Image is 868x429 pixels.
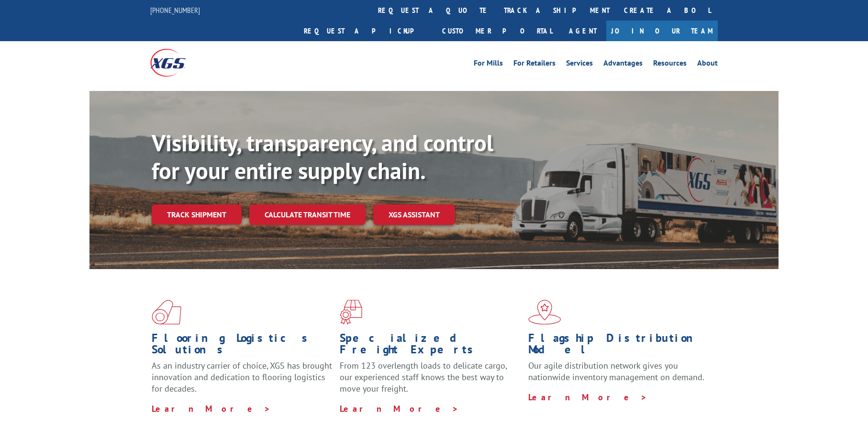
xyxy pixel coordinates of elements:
[474,59,503,70] a: For Mills
[152,403,271,414] a: Learn More >
[152,128,493,185] b: Visibility, transparency, and control for your entire supply chain.
[152,204,242,225] a: Track shipment
[373,204,455,225] a: XGS ASSISTANT
[697,59,718,70] a: About
[340,360,521,403] p: From 123 overlength loads to delicate cargo, our experienced staff knows the best way to move you...
[152,360,332,394] span: As an industry carrier of choice, XGS has brought innovation and dedication to flooring logistics...
[528,300,561,325] img: xgs-icon-flagship-distribution-model-red
[559,21,606,41] a: Agent
[606,21,718,41] a: Join Our Team
[528,360,704,383] span: Our agile distribution network gives you nationwide inventory management on demand.
[340,332,521,360] h1: Specialized Freight Experts
[249,204,366,225] a: Calculate transit time
[297,21,435,41] a: Request a pickup
[340,300,362,325] img: xgs-icon-focused-on-flooring-red
[566,59,593,70] a: Services
[152,300,181,325] img: xgs-icon-total-supply-chain-intelligence-red
[435,21,559,41] a: Customer Portal
[653,59,687,70] a: Resources
[603,59,643,70] a: Advantages
[150,5,200,15] a: [PHONE_NUMBER]
[340,403,459,414] a: Learn More >
[513,59,556,70] a: For Retailers
[152,332,333,360] h1: Flooring Logistics Solutions
[528,332,709,360] h1: Flagship Distribution Model
[528,392,647,403] a: Learn More >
